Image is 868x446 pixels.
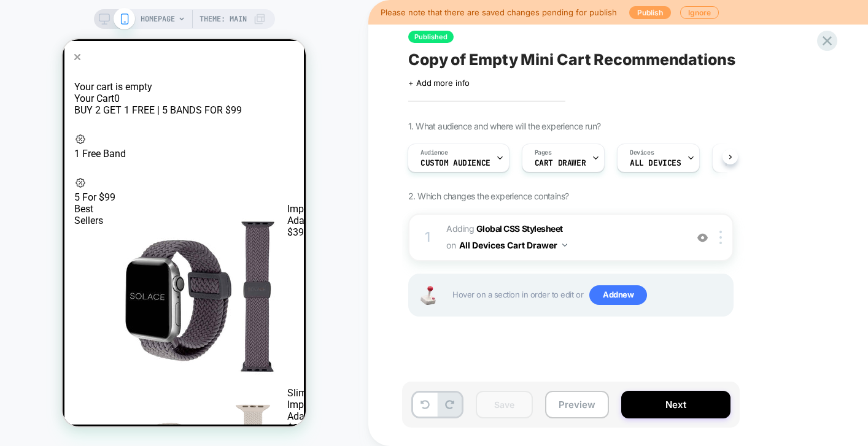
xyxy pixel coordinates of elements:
div: 1 Free Band [12,109,231,120]
div: Your cart is empty [12,42,231,53]
span: Audience [420,148,448,157]
span: 0 [52,53,57,65]
span: CART DRAWER [535,159,586,167]
span: Trigger [725,148,749,157]
span: Theme: MAIN [200,9,247,29]
span: Devices [630,148,654,157]
img: close [719,231,722,244]
b: Global CSS Stylesheet [476,223,563,234]
span: Custom Audience [420,159,490,167]
span: on [446,237,455,253]
div: $39.99 [225,383,266,394]
div: 1 [422,225,434,250]
span: Copy of Empty Mini Cart Recommendations [408,50,735,69]
span: Published [408,31,454,43]
span: Adding [446,221,680,254]
span: Page Load [725,159,767,167]
button: Next [621,391,730,418]
span: ALL DEVICES [630,159,681,167]
div: Your Cart [12,53,231,65]
div: 5 For $99 [12,152,231,164]
img: Grey adjustable braided Apple Watch band (38,40,41,42,45,49mm) [41,164,225,348]
span: Hover on a section in order to edit or [452,285,726,305]
button: Ignore [680,6,719,19]
img: Joystick [416,286,440,305]
span: Pages [535,148,552,157]
span: + Add more info [408,78,470,88]
span: HOMEPAGE [141,9,175,29]
button: Save [476,391,533,418]
div: Imperium Adapt [225,164,266,187]
div: BUY 2 GET 1 FREE | 5 BANDS FOR $99 [12,65,231,77]
span: Add new [589,285,647,305]
button: Publish [629,6,671,19]
button: All Devices Cart Drawer [459,236,567,254]
span: 2. Which changes the experience contains? [408,191,568,201]
div: $39.99 [225,187,266,199]
img: down arrow [562,244,567,247]
div: Slim Imperium Adapt [225,348,266,383]
img: crossed eye [697,233,708,243]
button: Preview [545,391,609,418]
span: 1. What audience and where will the experience run? [408,121,600,131]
